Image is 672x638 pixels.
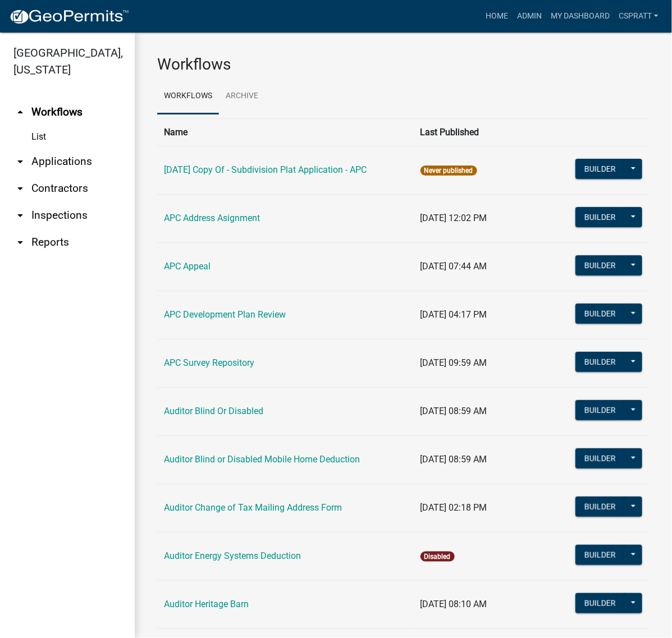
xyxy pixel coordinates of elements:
span: [DATE] 08:10 AM [420,599,487,609]
i: arrow_drop_down [13,155,27,168]
i: arrow_drop_down [13,182,27,195]
span: [DATE] 08:59 AM [420,406,487,416]
a: Admin [513,6,546,27]
a: APC Development Plan Review [164,309,286,320]
a: Workflows [157,79,219,114]
span: [DATE] 02:18 PM [420,502,487,513]
th: Name [157,118,414,146]
a: APC Appeal [164,261,211,272]
h3: Workflows [157,55,650,74]
a: My Dashboard [546,6,614,27]
i: arrow_drop_up [13,105,27,119]
a: Auditor Energy Systems Deduction [164,550,301,561]
span: [DATE] 04:17 PM [420,309,487,320]
a: Auditor Heritage Barn [164,599,249,609]
span: [DATE] 07:44 AM [420,261,487,272]
a: Archive [219,79,265,114]
span: Disabled [420,552,455,562]
a: APC Address Asignment [164,213,260,223]
button: Builder [575,352,625,372]
a: [DATE] Copy Of - Subdivision Plat Application - APC [164,164,367,175]
button: Builder [575,207,625,227]
button: Builder [575,255,625,276]
span: [DATE] 12:02 PM [420,213,487,223]
a: Home [481,6,513,27]
a: Auditor Blind or Disabled Mobile Home Deduction [164,454,360,465]
button: Builder [575,159,625,179]
a: APC Survey Repository [164,357,254,368]
button: Builder [575,497,625,517]
span: Never published [420,166,477,176]
span: [DATE] 09:59 AM [420,357,487,368]
a: cspratt [614,6,663,27]
a: Auditor Change of Tax Mailing Address Form [164,502,342,513]
button: Builder [575,545,625,565]
th: Last Published [414,118,565,146]
a: Auditor Blind Or Disabled [164,406,263,416]
span: [DATE] 08:59 AM [420,454,487,465]
button: Builder [575,448,625,469]
button: Builder [575,304,625,324]
button: Builder [575,400,625,420]
i: arrow_drop_down [13,236,27,249]
i: arrow_drop_down [13,209,27,222]
button: Builder [575,593,625,613]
